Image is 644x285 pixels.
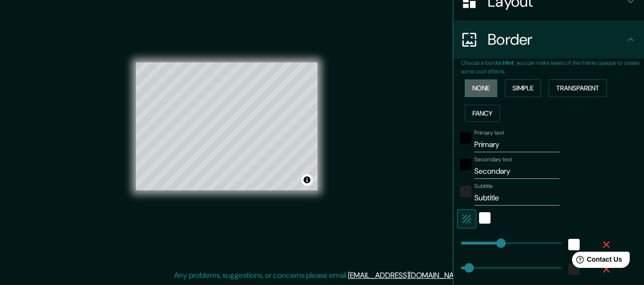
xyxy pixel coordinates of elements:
[460,186,471,197] button: color-222222
[549,79,607,97] button: Transparent
[301,174,313,186] button: Toggle attribution
[474,156,512,164] label: Secondary text
[460,132,471,144] button: black
[568,239,580,250] button: white
[348,270,466,280] a: [EMAIL_ADDRESS][DOMAIN_NAME]
[465,105,500,122] button: Fancy
[460,159,471,170] button: black
[505,79,541,97] button: Simple
[488,30,625,49] h4: Border
[453,20,644,59] div: Border
[503,59,514,67] b: Hint
[559,248,634,275] iframe: Help widget launcher
[461,59,644,76] p: Choose a border. : you can make layers of the frame opaque to create some cool effects.
[479,212,491,224] button: white
[174,270,467,281] p: Any problems, suggestions, or concerns please email .
[474,182,493,190] label: Subtitle
[465,79,497,97] button: None
[474,129,504,137] label: Primary text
